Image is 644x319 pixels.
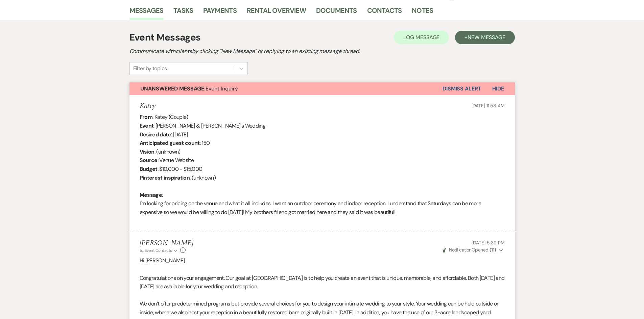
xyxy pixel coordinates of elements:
[481,82,515,95] button: Hide
[490,247,496,253] strong: ( 11 )
[140,131,171,138] b: Desired date
[394,31,449,44] button: Log Message
[140,113,152,121] b: From
[442,246,504,254] button: NotificationOpened (11)
[449,247,472,253] span: Notification
[140,239,193,247] h5: [PERSON_NAME]
[133,64,169,73] div: Filter by topics...
[140,113,505,225] div: : Katey (Couple) : [PERSON_NAME] & [PERSON_NAME]'s Wedding : [DATE] : 150 : (unknown) : Venue Web...
[140,139,200,147] b: Anticipated guest count
[129,5,164,20] a: Messages
[140,148,154,155] b: Vision
[140,85,238,92] span: Event Inquiry
[129,82,443,95] button: Unanswered Message:Event Inquiry
[472,103,505,109] span: [DATE] 11:58 AM
[140,248,172,253] span: to: Event Contacts
[140,274,505,290] span: Congratulations on your engagement. Our goal at [GEOGRAPHIC_DATA] is to help you create an event ...
[140,85,206,92] strong: Unanswered Message:
[140,247,178,254] button: to: Event Contacts
[367,5,402,20] a: Contacts
[140,257,186,264] span: Hi [PERSON_NAME],
[129,30,201,45] h1: Event Messages
[140,165,158,172] b: Budget
[443,82,481,95] button: Dismiss Alert
[492,85,504,92] span: Hide
[140,102,156,110] h5: Katey
[203,5,237,20] a: Payments
[443,247,496,253] span: Opened
[403,34,439,41] span: Log Message
[140,174,190,181] b: Pinterest inspiration
[468,34,505,41] span: New Message
[140,300,499,316] span: We don’t offer predetermined programs but provide several choices for you to design your intimate...
[140,157,158,164] b: Source
[316,5,357,20] a: Documents
[140,191,162,198] b: Message
[412,5,433,20] a: Notes
[472,240,504,246] span: [DATE] 5:39 PM
[247,5,306,20] a: Rental Overview
[455,31,515,44] button: +New Message
[173,5,193,20] a: Tasks
[140,122,154,129] b: Event
[129,47,515,55] h2: Communicate with clients by clicking "New Message" or replying to an existing message thread.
